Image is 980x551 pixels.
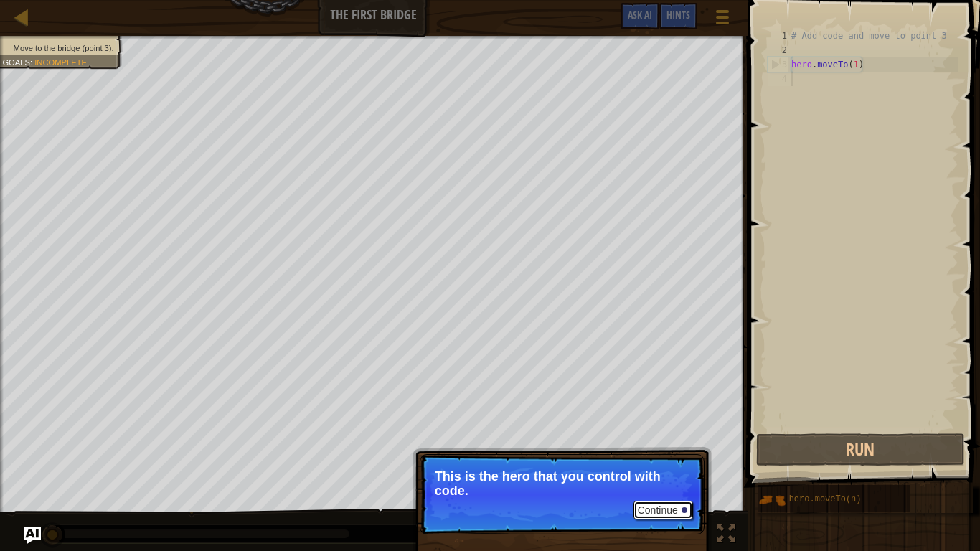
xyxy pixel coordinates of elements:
div: 3 [768,57,791,72]
button: Run [756,433,965,466]
button: Ask AI [24,527,41,544]
span: Incomplete [34,57,87,67]
p: This is the hero that you control with code. [435,469,689,498]
button: Continue [633,501,693,519]
img: portrait.png [758,486,786,514]
div: 2 [768,43,791,57]
span: Hints [666,8,690,22]
li: Move to the bridge (point 3). [2,42,113,54]
div: 1 [768,29,791,43]
span: : [30,57,34,67]
span: hero.moveTo(n) [789,494,862,504]
button: Ask AI [621,3,659,29]
button: Show game menu [705,3,740,37]
span: Ask AI [628,8,652,22]
span: Goals [2,57,30,67]
div: 4 [768,72,791,86]
span: Move to the bridge (point 3). [14,43,114,52]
